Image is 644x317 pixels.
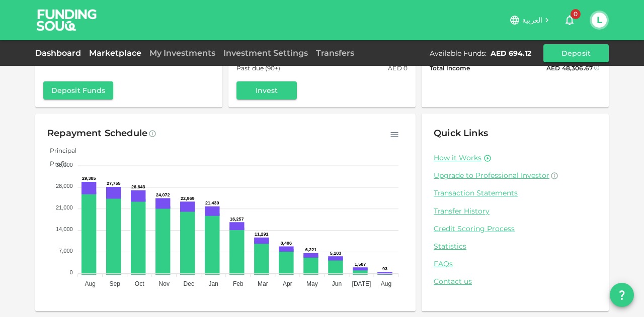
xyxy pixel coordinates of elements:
[312,48,358,58] a: Transfers
[56,226,73,232] tspan: 14,000
[434,171,549,180] span: Upgrade to Professional Investor
[559,10,580,30] button: 0
[434,242,597,251] a: Statistics
[258,280,268,287] tspan: Mar
[110,280,121,287] tspan: Sep
[434,128,488,139] span: Quick Links
[332,280,342,287] tspan: Jun
[47,126,147,142] div: Repayment Schedule
[381,280,391,287] tspan: Aug
[236,81,297,99] button: Invest
[184,280,194,287] tspan: Dec
[135,280,144,287] tspan: Oct
[543,44,609,62] button: Deposit
[546,63,593,73] div: AED 48,306.67
[491,48,531,58] div: AED 694.12
[610,283,634,307] button: question
[209,280,218,287] tspan: Jan
[430,48,487,58] div: Available Funds :
[434,224,597,234] a: Credit Scoring Process
[571,9,581,19] span: 0
[70,269,73,275] tspan: 0
[352,280,371,287] tspan: [DATE]
[219,48,312,58] a: Investment Settings
[35,48,85,58] a: Dashboard
[434,277,597,286] a: Contact us
[56,162,73,168] tspan: 35,000
[592,13,607,28] button: L
[42,160,67,167] span: Profit
[236,63,281,73] span: Past due (90+)
[59,248,73,254] tspan: 7,000
[434,259,597,269] a: FAQs
[85,48,145,58] a: Marketplace
[43,81,113,99] button: Deposit Funds
[434,206,597,216] a: Transfer History
[434,153,481,163] a: How it Works
[434,188,597,198] a: Transaction Statements
[56,204,73,210] tspan: 21,000
[388,63,408,73] div: AED 0
[434,171,597,180] a: Upgrade to Professional Investor
[145,48,219,58] a: My Investments
[42,147,76,154] span: Principal
[522,16,542,25] span: العربية
[233,280,244,287] tspan: Feb
[283,280,292,287] tspan: Apr
[430,63,470,73] span: Total Income
[85,280,95,287] tspan: Aug
[306,280,318,287] tspan: May
[159,280,170,287] tspan: Nov
[56,183,73,189] tspan: 28,000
